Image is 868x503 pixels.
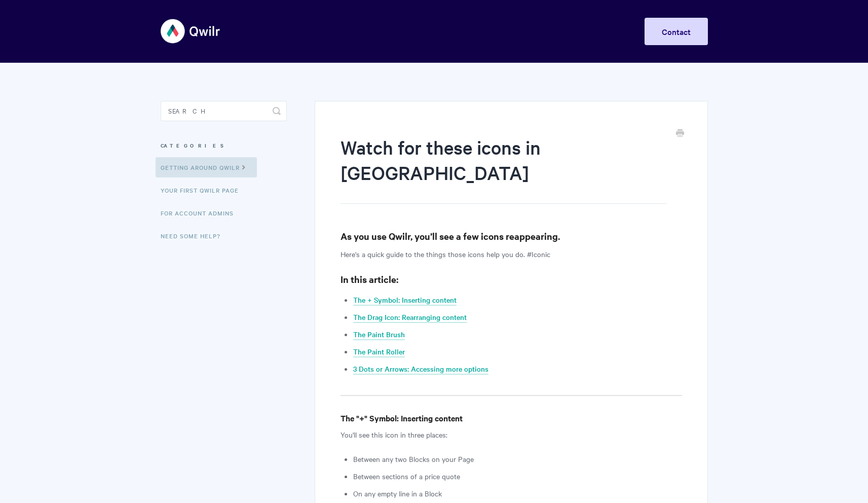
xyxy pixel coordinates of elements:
[161,136,287,155] h3: Categories
[353,364,488,375] a: 3 Dots or Arrows: Accessing more options
[353,346,405,357] a: The Paint Roller
[353,295,457,306] a: The + Symbol: Inserting content
[341,134,666,204] h1: Watch for these icons in [GEOGRAPHIC_DATA]
[353,470,682,482] li: Between sections of a price quote
[645,18,708,45] a: Contact
[161,180,246,200] a: Your First Qwilr Page
[161,101,287,121] input: Search
[341,229,682,243] h3: As you use Qwilr, you’ll see a few icons reappearing.
[161,226,228,246] a: Need Some Help?
[341,273,398,285] strong: In this article:
[353,329,405,340] a: The Paint Brush
[341,412,682,424] h4: The "+" Symbol: Inserting content
[353,487,682,499] li: On any empty line in a Block
[353,312,467,323] a: The Drag Icon: Rearranging content
[161,12,221,50] img: Qwilr Help Center
[341,428,682,441] p: You'll see this icon in three places:
[156,157,257,177] a: Getting Around Qwilr
[161,203,241,223] a: For Account Admins
[341,248,682,260] p: Here's a quick guide to the things those icons help you do. #Iconic
[353,453,682,465] li: Between any two Blocks on your Page
[676,128,684,139] a: Print this Article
